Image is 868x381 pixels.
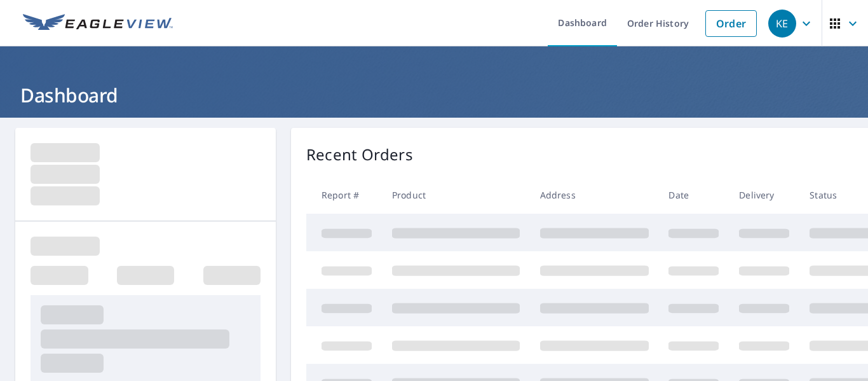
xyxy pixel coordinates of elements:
[530,176,659,214] th: Address
[23,14,173,33] img: EV Logo
[658,176,729,214] th: Date
[705,10,757,37] a: Order
[729,176,799,214] th: Delivery
[382,176,530,214] th: Product
[306,143,413,166] p: Recent Orders
[15,82,853,108] h1: Dashboard
[768,10,796,38] div: KE
[306,176,382,214] th: Report #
